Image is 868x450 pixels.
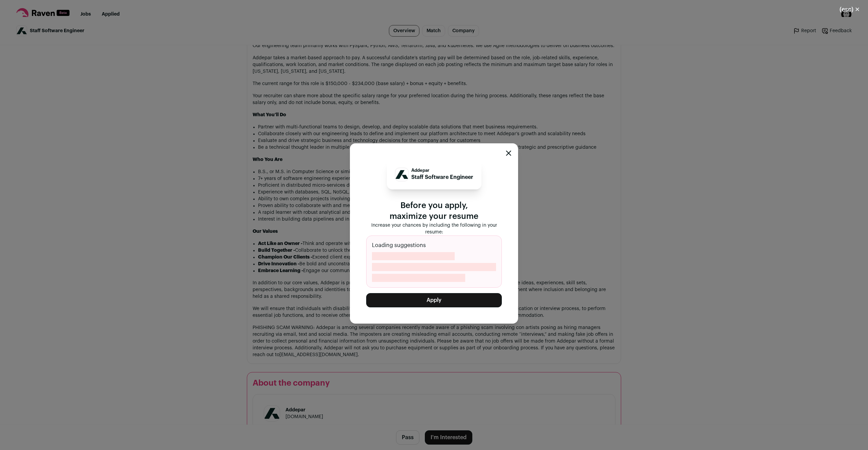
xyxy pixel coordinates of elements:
p: Increase your chances by including the following in your resume: [366,222,502,236]
button: Close modal [831,2,868,17]
button: Close modal [506,150,511,156]
p: Before you apply, maximize your resume [366,200,502,222]
img: ae6d37b055acc63d1ac42097765560cdf022e5844412572368552e23e13bf76a.png [395,170,408,179]
p: Addepar [411,168,473,173]
div: Loading suggestions [366,236,502,288]
p: Staff Software Engineer [411,173,473,181]
button: Apply [366,293,502,307]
